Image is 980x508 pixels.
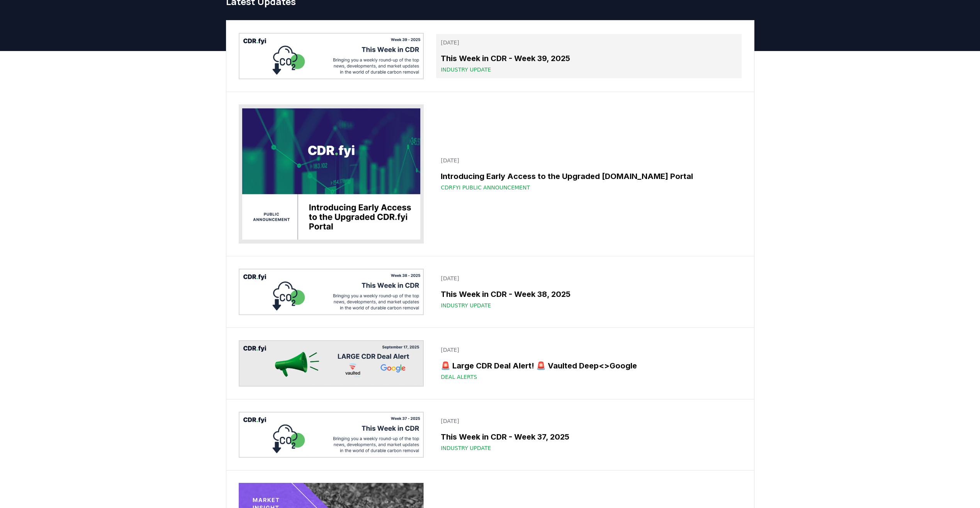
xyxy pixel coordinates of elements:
img: This Week in CDR - Week 39, 2025 blog post image [239,33,424,79]
a: [DATE]This Week in CDR - Week 37, 2025Industry Update [436,413,741,457]
img: This Week in CDR - Week 37, 2025 blog post image [239,412,424,458]
h3: This Week in CDR - Week 39, 2025 [441,53,737,64]
span: CDRfyi Public Announcement [441,184,530,191]
a: [DATE]This Week in CDR - Week 39, 2025Industry Update [436,34,741,78]
p: [DATE] [441,417,737,425]
p: [DATE] [441,39,737,46]
h3: This Week in CDR - Week 37, 2025 [441,431,737,443]
img: 🚨 Large CDR Deal Alert! 🚨 Vaulted Deep<>Google blog post image [239,340,424,387]
span: Industry Update [441,66,491,73]
p: [DATE] [441,274,737,282]
h3: Introducing Early Access to the Upgraded [DOMAIN_NAME] Portal [441,170,737,182]
span: Deal Alerts [441,373,477,381]
h3: This Week in CDR - Week 38, 2025 [441,288,737,300]
a: [DATE]This Week in CDR - Week 38, 2025Industry Update [436,270,741,314]
p: [DATE] [441,346,737,354]
a: [DATE]Introducing Early Access to the Upgraded [DOMAIN_NAME] PortalCDRfyi Public Announcement [436,152,741,196]
img: Introducing Early Access to the Upgraded CDR.fyi Portal blog post image [239,104,424,244]
span: Industry Update [441,302,491,309]
a: [DATE]🚨 Large CDR Deal Alert! 🚨 Vaulted Deep<>GoogleDeal Alerts [436,341,741,385]
p: [DATE] [441,157,737,164]
h3: 🚨 Large CDR Deal Alert! 🚨 Vaulted Deep<>Google [441,360,737,372]
img: This Week in CDR - Week 38, 2025 blog post image [239,269,424,315]
span: Industry Update [441,444,491,452]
